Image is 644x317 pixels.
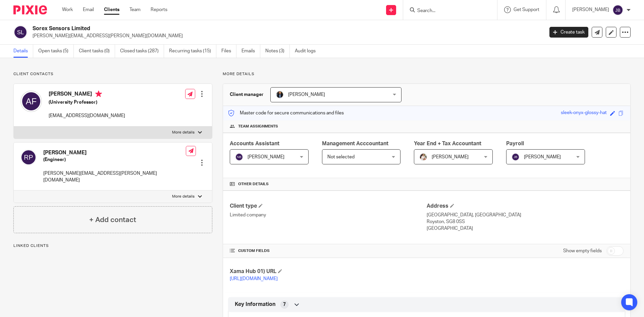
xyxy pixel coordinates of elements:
[235,301,275,308] span: Key Information
[230,276,278,281] a: [URL][DOMAIN_NAME]
[265,45,290,58] a: Notes (3)
[20,91,42,112] img: svg%3E
[33,33,539,39] p: [PERSON_NAME][EMAIL_ADDRESS][PERSON_NAME][DOMAIN_NAME]
[89,215,136,225] h4: + Add contact
[276,91,284,99] img: martin-hickman.jpg
[432,155,469,159] span: [PERSON_NAME]
[230,212,427,218] p: Limited company
[49,99,125,106] h5: (University Professor)
[62,6,73,13] a: Work
[221,45,236,58] a: Files
[172,130,195,135] p: More details
[104,6,119,13] a: Clients
[248,155,284,159] span: [PERSON_NAME]
[223,71,631,77] p: More details
[612,5,623,15] img: svg%3E
[43,156,186,163] h5: (Engineer)
[13,25,28,39] img: svg%3E
[172,194,195,199] p: More details
[549,27,588,38] a: Create task
[288,92,325,97] span: [PERSON_NAME]
[417,8,477,14] input: Search
[228,110,344,116] p: Master code for secure communications and files
[241,45,260,58] a: Emails
[327,155,355,159] span: Not selected
[38,45,74,58] a: Open tasks (5)
[20,149,37,165] img: svg%3E
[506,141,524,146] span: Payroll
[238,124,278,129] span: Team assignments
[512,153,520,161] img: svg%3E
[427,203,624,210] h4: Address
[235,153,243,161] img: svg%3E
[129,6,141,13] a: Team
[13,45,33,58] a: Details
[238,181,269,187] span: Other details
[13,71,212,77] p: Client contacts
[322,141,388,146] span: Management Acccountant
[427,225,624,232] p: [GEOGRAPHIC_DATA]
[514,7,539,12] span: Get Support
[151,6,167,13] a: Reports
[13,243,212,249] p: Linked clients
[120,45,164,58] a: Closed tasks (287)
[283,301,286,308] span: 7
[43,149,186,156] h4: [PERSON_NAME]
[49,91,125,99] h4: [PERSON_NAME]
[419,153,427,161] img: Kayleigh%20Henson.jpeg
[83,6,94,13] a: Email
[295,45,321,58] a: Audit logs
[43,170,186,184] p: [PERSON_NAME][EMAIL_ADDRESS][PERSON_NAME][DOMAIN_NAME]
[230,141,279,146] span: Accounts Assistant
[230,91,264,98] h3: Client manager
[427,212,624,218] p: [GEOGRAPHIC_DATA], [GEOGRAPHIC_DATA]
[79,45,115,58] a: Client tasks (0)
[230,203,427,210] h4: Client type
[427,218,624,225] p: Royston, SG8 0SS
[13,5,47,14] img: Pixie
[524,155,561,159] span: [PERSON_NAME]
[572,6,609,13] p: [PERSON_NAME]
[49,112,125,119] p: [EMAIL_ADDRESS][DOMAIN_NAME]
[169,45,216,58] a: Recurring tasks (15)
[563,248,602,254] label: Show empty fields
[561,109,607,117] div: sleek-onyx-glossy-hat
[414,141,481,146] span: Year End + Tax Accountant
[33,25,438,32] h2: Sorex Sensors Limited
[230,248,427,254] h4: CUSTOM FIELDS
[95,91,102,97] i: Primary
[230,268,427,275] h4: Xama Hub 01) URL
